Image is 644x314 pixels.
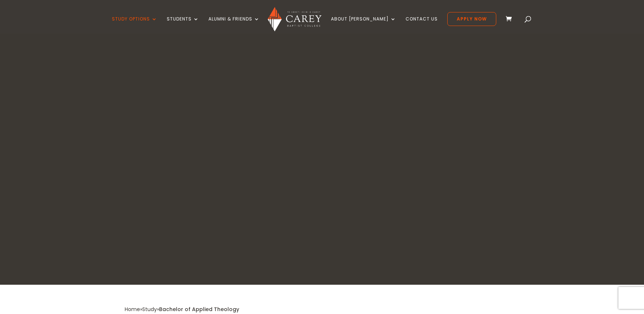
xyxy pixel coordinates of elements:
a: Study [142,306,157,313]
a: Study Options [112,16,157,34]
img: Carey Baptist College [268,7,321,31]
a: Alumni & Friends [208,16,260,34]
a: Students [167,16,199,34]
a: About [PERSON_NAME] [331,16,396,34]
a: Apply Now [447,12,496,26]
a: Home [125,306,140,313]
span: » » [125,306,239,313]
a: Contact Us [406,16,438,34]
span: Bachelor of Applied Theology [159,306,239,313]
